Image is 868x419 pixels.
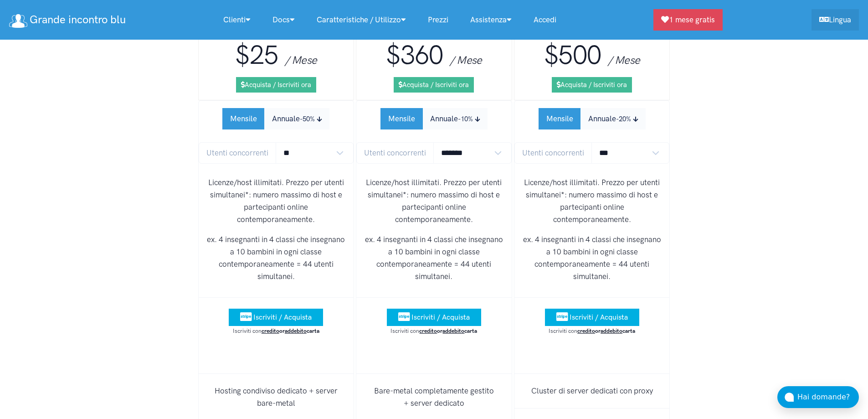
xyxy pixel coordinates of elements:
[523,10,567,30] a: Accedi
[236,77,316,93] a: Acquista / Iscriviti ora
[206,176,347,226] p: Licenze/host illimitati. Prezzo per utenti simultanei*: numero massimo di host e partecipanti onl...
[380,108,423,129] button: Mensile
[235,39,278,71] span: $25
[285,53,317,67] span: / Mese
[544,39,601,71] span: $500
[552,77,632,93] a: Acquista / Iscriviti ora
[459,10,523,30] a: Assistenza
[9,10,126,30] a: Grande incontro blu
[458,115,473,123] small: -10%
[419,327,437,334] u: credito
[222,108,265,129] button: Mensile
[390,327,477,334] small: Iscriviti con
[356,142,434,164] span: Utenti concorrenti
[394,77,474,93] a: Acquista / Iscriviti ora
[231,343,322,359] iframe: PayPal
[233,327,319,334] small: Iscriviti con
[411,313,470,321] span: Iscriviti / Acquista
[580,108,646,129] button: Annuale-20%
[262,327,279,334] u: credito
[577,327,635,334] strong: or carta
[364,233,504,283] p: ex. 4 insegnanti in 4 classi che insegnano a 10 bambini in ogni classe contemporaneamente = 44 ut...
[285,327,307,334] u: addebito
[514,374,670,409] li: Cluster di server dedicati con proxy
[777,386,859,408] button: Hai domande?
[522,176,663,226] p: Licenze/host illimitati. Prezzo per utenti simultanei*: numero massimo di host e partecipanti onl...
[812,9,859,31] a: Lingua
[388,343,479,359] iframe: PayPal
[797,391,859,403] div: Hai domande?
[262,10,306,30] a: Docs
[522,233,663,283] p: ex. 4 insegnanti in 4 classi che insegnano a 10 bambini in ogni classe contemporaneamente = 44 ut...
[549,327,635,334] small: Iscriviti con
[212,10,262,30] a: Clienti
[539,108,581,129] button: Mensile
[380,108,488,129] div: Subscription Period
[417,10,459,30] a: Prezzi
[450,53,482,67] span: / Mese
[653,9,723,31] a: 1 mese gratis
[442,327,464,334] u: addebito
[570,313,628,321] span: Iscriviti / Acquista
[206,233,347,283] p: ex. 4 insegnanti in 4 classi che insegnano a 10 bambini in ogni classe contemporaneamente = 44 ut...
[262,327,319,334] strong: or carta
[539,108,646,129] div: Subscription Period
[9,14,27,28] img: logo
[300,115,315,123] small: -50%
[514,142,592,164] span: Utenti concorrenti
[608,53,640,67] span: / Mese
[601,327,622,334] u: addebito
[222,108,329,129] div: Subscription Period
[546,343,637,359] iframe: PayPal
[364,176,504,226] p: Licenze/host illimitati. Prezzo per utenti simultanei*: numero massimo di host e partecipanti onl...
[253,313,312,321] span: Iscriviti / Acquista
[616,115,631,123] small: -20%
[577,327,595,334] u: credito
[199,142,276,164] span: Utenti concorrenti
[306,10,417,30] a: Caratteristiche / Utilizzo
[386,39,443,71] span: $360
[264,108,329,129] button: Annuale-50%
[419,327,477,334] strong: or carta
[422,108,488,129] button: Annuale-10%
